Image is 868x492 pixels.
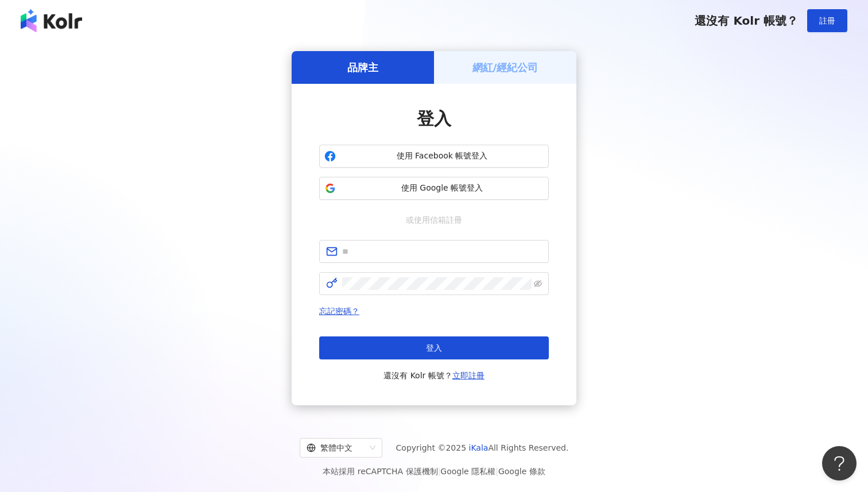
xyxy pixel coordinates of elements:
[398,214,470,226] span: 或使用信箱註冊
[440,467,495,476] a: Google 隱私權
[695,14,798,28] span: 還沒有 Kolr 帳號？
[319,177,549,200] button: 使用 Google 帳號登入
[347,60,378,75] h5: 品牌主
[498,467,545,476] a: Google 條款
[307,439,365,457] div: 繁體中文
[495,467,498,476] span: |
[426,343,442,352] span: 登入
[452,371,485,380] a: 立即註冊
[21,9,82,32] img: logo
[323,464,545,478] span: 本站採用 reCAPTCHA 保護機制
[396,441,569,455] span: Copyright © 2025 All Rights Reserved.
[417,109,451,129] span: 登入
[319,307,359,316] a: 忘記密碼？
[438,467,441,476] span: |
[472,60,538,75] h5: 網紅/經紀公司
[534,280,542,288] span: eye-invisible
[807,9,847,32] button: 註冊
[819,16,835,25] span: 註冊
[319,336,549,359] button: 登入
[319,145,549,168] button: 使用 Facebook 帳號登入
[340,183,544,194] span: 使用 Google 帳號登入
[822,446,857,481] iframe: Help Scout Beacon - Open
[340,150,544,162] span: 使用 Facebook 帳號登入
[383,369,485,382] span: 還沒有 Kolr 帳號？
[469,443,489,452] a: iKala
